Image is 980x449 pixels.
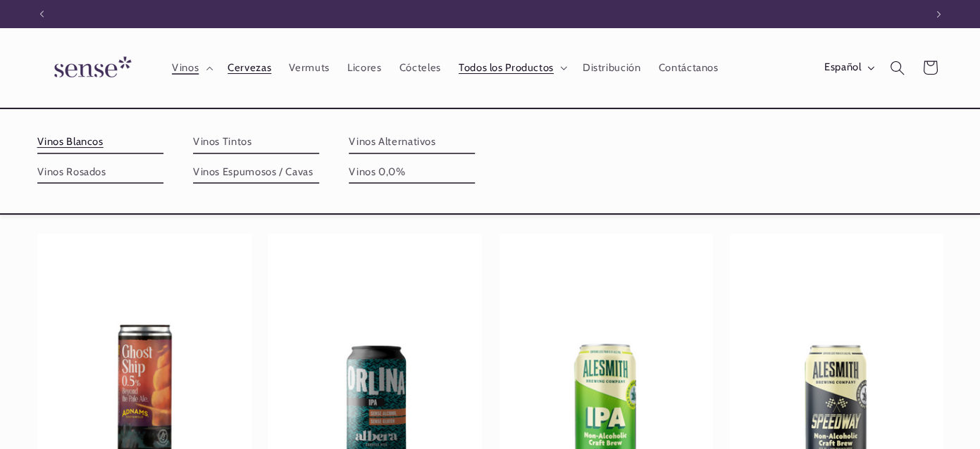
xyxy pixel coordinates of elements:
a: Sense [32,42,149,94]
a: Vermuts [280,52,339,83]
a: Cervezas [218,52,280,83]
summary: Búsqueda [881,51,913,84]
a: Vinos Blancos [37,131,163,153]
a: Vinos Tintos [193,131,319,153]
span: Cervezas [228,61,271,75]
summary: Todos los Productos [449,52,573,83]
img: Sense [37,48,143,88]
a: Vinos Espumosos / Cavas [193,161,319,184]
span: Español [824,60,861,75]
a: Cócteles [390,52,449,83]
span: Cócteles [399,61,441,75]
summary: Vinos [163,52,218,83]
span: Contáctanos [658,61,718,75]
button: Español [815,53,881,82]
a: Vinos Rosados [37,161,163,184]
span: Vermuts [289,61,329,75]
span: Vinos [172,61,199,75]
a: Contáctanos [650,52,727,83]
a: Vinos Alternativos [349,131,475,153]
a: Vinos 0,0% [349,161,475,184]
a: Distribución [573,52,650,83]
a: Licores [338,52,390,83]
span: Licores [347,61,381,75]
span: Distribución [583,61,641,75]
span: Todos los Productos [459,61,554,75]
